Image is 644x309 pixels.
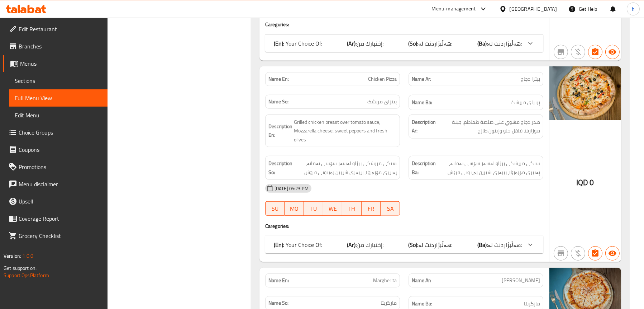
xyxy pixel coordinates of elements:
[19,128,102,137] span: Choice Groups
[511,98,540,107] span: پیتزای مریشک
[571,246,585,261] button: Purchased item
[268,122,292,140] strong: Description En:
[345,203,359,214] span: TH
[294,118,397,144] span: Grilled chicken breast over tomato sauce, Mozzarella cheese, sweet peppers and fresh olives
[368,75,397,83] span: Chicken Pizza
[347,38,357,49] b: (Ar):
[588,246,602,261] button: Has choices
[323,201,343,216] button: WE
[268,159,292,177] strong: Description So:
[412,277,431,284] strong: Name Ar:
[9,107,108,124] a: Edit Menu
[3,227,108,244] a: Grocery Checklist
[15,94,102,102] span: Full Menu View
[605,45,620,59] button: Available
[274,239,284,250] b: (En):
[432,5,476,13] div: Menu-management
[22,251,33,261] span: 1.0.0
[477,239,488,250] b: (Ba):
[19,180,102,188] span: Menu disclaimer
[265,236,543,253] div: (En): Your Choice Of:(Ar):إختيارك من:(So):هەڵبژاردنت لە:(Ba):هەڵبژاردنت لە:
[268,299,288,307] strong: Name So:
[419,239,453,250] span: هەڵبژاردنت لە:
[576,175,588,189] span: IQD
[15,76,102,85] span: Sections
[554,45,568,59] button: Not branch specific item
[409,38,419,49] b: (So):
[19,145,102,154] span: Coupons
[9,89,108,107] a: Full Menu View
[477,38,488,49] b: (Ba):
[9,72,108,89] a: Sections
[590,175,594,189] span: 0
[272,185,311,192] span: [DATE] 05:23 PM
[412,75,431,83] strong: Name Ar:
[521,75,540,83] span: بيتزا دجاج
[554,246,568,261] button: Not branch specific item
[304,201,323,216] button: TU
[274,38,284,49] b: (En):
[362,201,381,216] button: FR
[412,299,432,308] strong: Name Ba:
[605,246,620,261] button: Available
[357,38,383,49] span: إختيارك من:
[510,5,557,13] div: [GEOGRAPHIC_DATA]
[367,98,397,106] span: پیتزای مریشک
[364,203,378,214] span: FR
[549,66,621,120] img: Chicken_Pizza638953684833320443.jpg
[3,124,108,141] a: Choice Groups
[409,239,419,250] b: (So):
[307,203,320,214] span: TU
[294,159,397,177] span: سنگی مریشکی برژاو لەسەر سۆسی تەماتە، پەنیری مۆزەرێلا، بیبەری شیرین زەیتونی فرێش
[502,277,540,284] span: [PERSON_NAME]
[419,38,453,49] span: هەڵبژاردنت لە:
[268,277,289,284] strong: Name En:
[588,45,602,59] button: Has choices
[326,203,340,214] span: WE
[3,55,108,72] a: Menus
[265,223,543,230] h4: Caregories:
[268,98,288,106] strong: Name So:
[19,25,102,33] span: Edit Restaurant
[381,201,400,216] button: SA
[357,239,383,250] span: إختيارك من:
[265,35,543,52] div: (En): Your Choice Of:(Ar):إختيارك من:(So):هەڵبژاردنت لە:(Ba):هەڵبژاردنت لە:
[373,277,397,284] span: Margherita
[19,42,102,51] span: Branches
[265,201,285,216] button: SU
[19,214,102,223] span: Coverage Report
[3,158,108,175] a: Promotions
[383,203,397,214] span: SA
[488,239,522,250] span: هەڵبژاردنت لە:
[4,263,37,273] span: Get support on:
[3,210,108,227] a: Coverage Report
[347,239,357,250] b: (Ar):
[4,271,49,280] a: Support.OpsPlatform
[3,38,108,55] a: Branches
[19,197,102,206] span: Upsell
[381,299,397,307] span: مارگریتا
[268,75,289,83] strong: Name En:
[3,193,108,210] a: Upsell
[4,251,21,261] span: Version:
[342,201,362,216] button: TH
[287,203,301,214] span: MO
[571,45,585,59] button: Purchased item
[274,39,322,48] p: Your Choice Of:
[274,240,322,249] p: Your Choice Of:
[20,59,102,68] span: Menus
[412,159,436,177] strong: Description Ba:
[437,159,540,177] span: سنگی مریشکی برژاو لەسەر سۆسی تەماتە، پەنیری مۆزەرێلا، بیبەری شیرین زەیتونی فرێش
[437,118,540,135] span: صدر دجاج مشوي على صلصة طماطم، جبنة موزاريلا، فلفل حلو وزيتون طازج
[524,299,540,308] span: مارگریتا
[3,141,108,158] a: Coupons
[285,201,304,216] button: MO
[19,231,102,240] span: Grocery Checklist
[3,20,108,38] a: Edit Restaurant
[268,203,282,214] span: SU
[19,163,102,171] span: Promotions
[265,21,543,28] h4: Caregories:
[488,38,522,49] span: هەڵبژاردنت لە:
[15,111,102,120] span: Edit Menu
[412,98,432,107] strong: Name Ba:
